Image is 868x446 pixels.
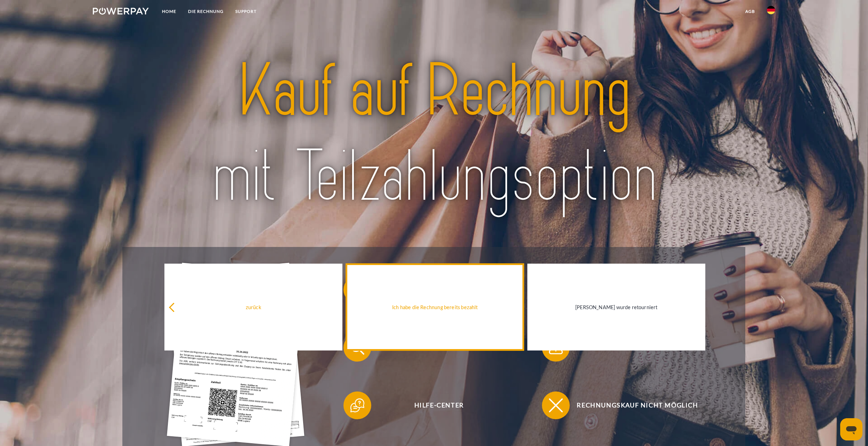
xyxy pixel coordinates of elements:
[349,397,366,414] img: qb_help.svg
[169,302,338,312] div: zurück
[739,5,761,18] a: agb
[156,5,182,18] a: Home
[542,391,723,419] button: Rechnungskauf nicht möglich
[229,5,262,18] a: SUPPORT
[532,302,701,312] div: [PERSON_NAME] wurde retourniert
[840,418,862,440] iframe: Schaltfläche zum Öffnen des Messaging-Fensters
[182,5,229,18] a: DIE RECHNUNG
[547,397,565,414] img: qb_close.svg
[343,334,524,362] button: Konto einsehen
[159,44,709,224] img: title-powerpay_de.svg
[542,334,723,362] button: Rechnungsbeanstandung
[552,391,723,419] span: Rechnungskauf nicht möglich
[354,391,524,419] span: Hilfe-Center
[350,302,520,312] div: Ich habe die Rechnung bereits bezahlt
[93,8,149,15] img: logo-powerpay-white.svg
[343,391,524,419] button: Hilfe-Center
[767,6,775,14] img: de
